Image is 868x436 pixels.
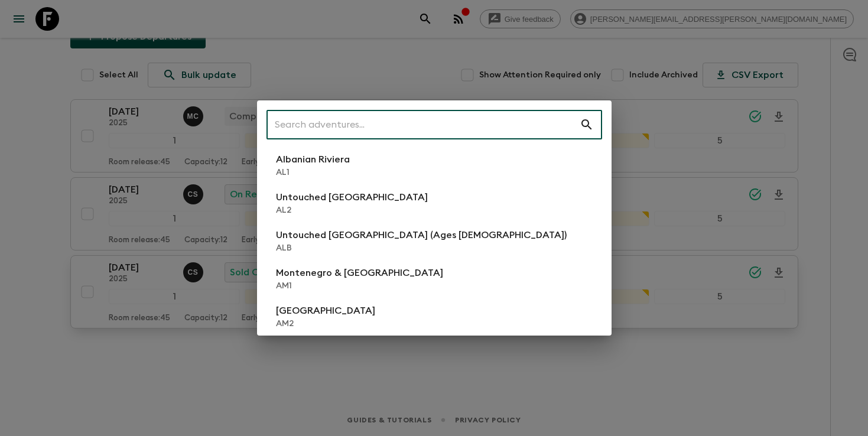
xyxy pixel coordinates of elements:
p: [GEOGRAPHIC_DATA] [276,304,375,318]
p: ALB [276,242,567,254]
p: AL2 [276,204,428,216]
p: Untouched [GEOGRAPHIC_DATA] [276,190,428,204]
p: AM1 [276,280,443,292]
p: Montenegro & [GEOGRAPHIC_DATA] [276,266,443,280]
p: Untouched [GEOGRAPHIC_DATA] (Ages [DEMOGRAPHIC_DATA]) [276,228,567,242]
input: Search adventures... [266,108,580,141]
p: Albanian Riviera [276,152,350,167]
p: AL1 [276,167,350,178]
p: AM2 [276,318,375,330]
